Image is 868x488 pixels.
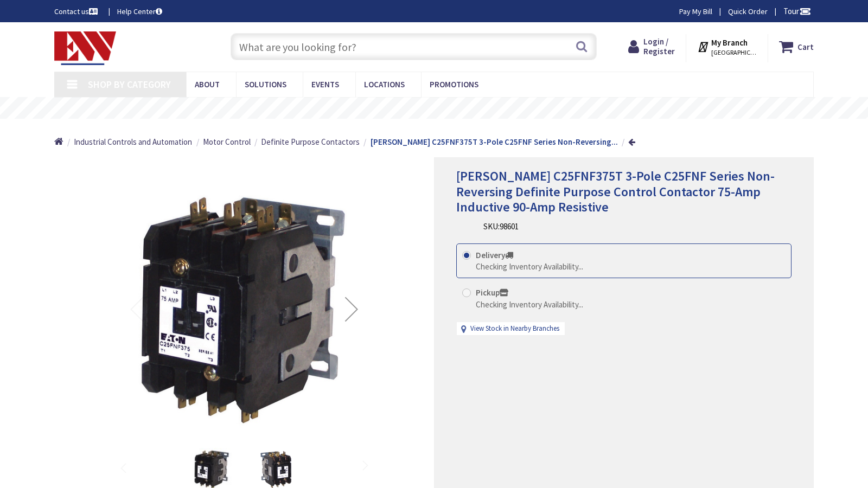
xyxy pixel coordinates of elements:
[476,287,508,298] strong: Pickup
[54,31,116,65] img: Electrical Wholesalers, Inc.
[330,180,373,438] div: Next
[115,180,373,438] img: Eaton C25FNF375T 3-Pole C25FNF Series Non-Reversing Definite Purpose Control Contactor 75-Amp Ind...
[476,299,583,310] div: Checking Inventory Availability...
[728,6,768,17] a: Quick Order
[456,168,775,216] span: [PERSON_NAME] C25FNF375T 3-Pole C25FNF Series Non-Reversing Definite Purpose Control Contactor 75...
[476,250,513,260] strong: Delivery
[483,221,519,232] div: SKU:
[779,37,814,56] a: Cart
[344,102,543,114] rs-layer: Free Same Day Pickup at 19 Locations
[74,136,192,147] a: Industrial Controls and Automation
[261,136,360,147] a: Definite Purpose Contactors
[203,137,251,147] span: Motor Control
[364,79,405,89] span: Locations
[711,37,748,48] strong: My Branch
[500,221,519,232] span: 98601
[195,79,220,89] span: About
[643,36,675,56] span: Login / Register
[231,33,597,60] input: What are you looking for?
[261,137,360,147] span: Definite Purpose Contactors
[245,79,286,89] span: Solutions
[54,6,100,17] a: Contact us
[28,8,67,17] span: Support
[679,6,712,17] a: Pay My Bill
[117,6,162,17] a: Help Center
[470,324,559,334] a: View Stock in Nearby Branches
[697,37,757,56] div: My Branch [GEOGRAPHIC_DATA], [GEOGRAPHIC_DATA]
[74,137,192,147] span: Industrial Controls and Automation
[711,48,757,57] span: [GEOGRAPHIC_DATA], [GEOGRAPHIC_DATA]
[476,261,583,272] div: Checking Inventory Availability...
[797,37,814,56] strong: Cart
[311,79,339,89] span: Events
[203,136,251,147] a: Motor Control
[371,137,618,147] strong: [PERSON_NAME] C25FNF375T 3-Pole C25FNF Series Non-Reversing...
[88,78,171,91] span: Shop By Category
[430,79,478,89] span: Promotions
[628,37,675,56] a: Login / Register
[783,6,811,16] span: Tour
